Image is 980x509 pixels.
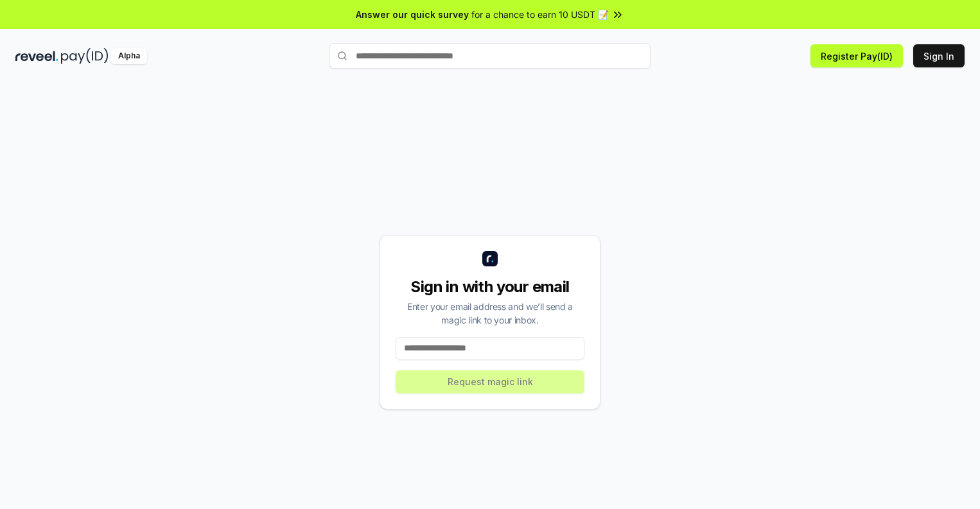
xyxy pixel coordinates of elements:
span: Answer our quick survey [356,8,469,21]
img: logo_small [482,251,498,266]
span: for a chance to earn 10 USDT 📝 [471,8,609,21]
button: Sign In [913,44,965,67]
img: reveel_dark [15,48,58,64]
div: Sign in with your email [396,277,584,297]
div: Enter your email address and we’ll send a magic link to your inbox. [396,300,584,327]
img: pay_id [61,48,109,64]
div: Alpha [111,48,147,64]
button: Register Pay(ID) [810,44,903,67]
